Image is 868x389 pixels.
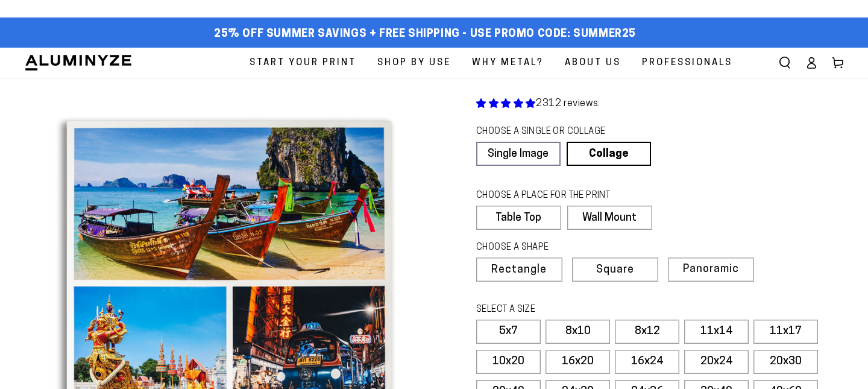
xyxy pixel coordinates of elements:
legend: CHOOSE A PLACE FOR THE PRINT [476,189,641,203]
label: 11x14 [684,320,749,344]
legend: SELECT A SIZE [476,303,692,317]
legend: CHOOSE A SINGLE OR COLLAGE [476,125,640,139]
label: 16x24 [615,350,679,374]
a: Professionals [633,48,741,78]
summary: Search our site [772,49,798,76]
span: Rectangle [491,265,547,276]
label: 20x30 [753,350,818,374]
span: Why Metal? [472,55,544,71]
label: Table Top [476,206,561,230]
label: 5x7 [476,320,541,344]
span: Professionals [642,55,732,71]
legend: CHOOSE A SHAPE [476,241,643,255]
a: Start Your Print [241,48,365,78]
a: Why Metal? [463,48,553,78]
label: 16x20 [546,350,610,374]
a: Collage [567,142,651,166]
label: 8x12 [615,320,679,344]
span: Panoramic [683,264,739,275]
label: 20x24 [684,350,749,374]
label: 8x10 [546,320,610,344]
img: Aluminyze [24,54,133,72]
span: Start Your Print [250,55,356,71]
span: About Us [565,55,621,71]
span: Shop By Use [377,55,451,71]
a: About Us [556,48,630,78]
span: Square [596,265,634,276]
label: Wall Mount [567,206,652,230]
span: 25% off Summer Savings + Free Shipping - Use Promo Code: SUMMER25 [214,28,636,41]
label: 10x20 [476,350,541,374]
label: 11x17 [753,320,818,344]
a: Single Image [476,142,561,166]
a: Shop By Use [368,48,460,78]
